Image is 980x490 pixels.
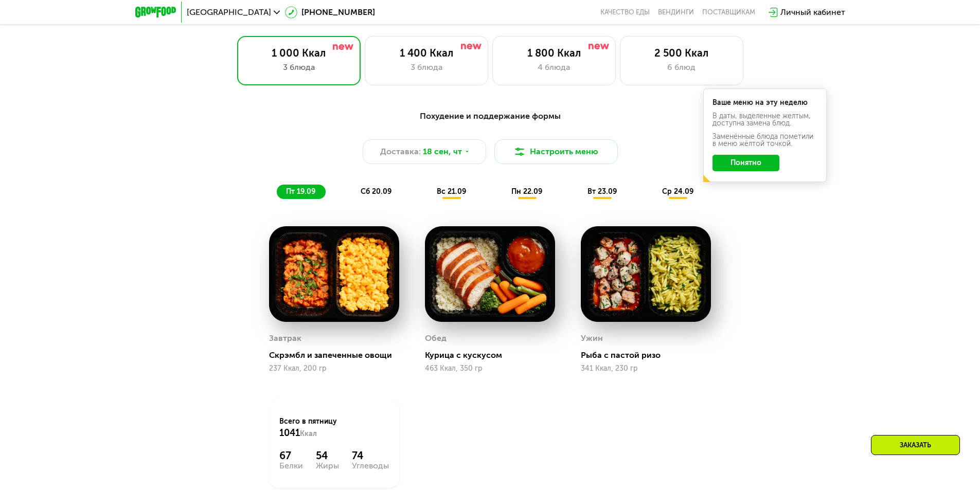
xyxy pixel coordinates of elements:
[631,47,733,59] div: 2 500 Ккал
[269,365,399,373] div: 237 Ккал, 200 гр
[662,187,693,196] span: ср 24.09
[376,47,477,59] div: 1 400 Ккал
[581,350,719,360] div: Рыба с пастой ризо
[587,187,617,196] span: вт 23.09
[361,187,391,196] span: сб 20.09
[437,187,466,196] span: вс 21.09
[494,139,618,164] button: Настроить меню
[269,350,407,360] div: Скрэмбл и запеченные овощи
[581,365,711,373] div: 341 Ккал, 230 гр
[631,61,733,74] div: 6 блюд
[658,8,694,16] a: Вендинги
[376,61,477,74] div: 3 блюда
[511,187,542,196] span: пн 22.09
[248,61,350,74] div: 3 блюда
[712,133,817,148] div: Заменённые блюда пометили в меню жёлтой точкой.
[581,331,603,346] div: Ужин
[186,110,795,123] div: Похудение и поддержание формы
[425,331,447,346] div: Обед
[503,47,605,59] div: 1 800 Ккал
[780,6,845,19] div: Личный кабинет
[871,435,960,455] div: Заказать
[279,416,389,439] div: Всего в пятницу
[279,427,300,439] span: 1041
[712,155,779,171] button: Понятно
[286,187,315,196] span: пт 19.09
[702,8,755,16] div: поставщикам
[712,99,817,106] div: Ваше меню на эту неделю
[380,146,421,158] span: Доставка:
[187,8,271,16] span: [GEOGRAPHIC_DATA]
[423,146,462,158] span: 18 сен, чт
[300,429,317,438] span: Ккал
[279,462,303,470] div: Белки
[248,47,350,59] div: 1 000 Ккал
[316,449,339,462] div: 54
[600,8,650,16] a: Качество еды
[503,61,605,74] div: 4 блюда
[425,350,563,360] div: Курица с кускусом
[279,449,303,462] div: 67
[425,365,555,373] div: 463 Ккал, 350 гр
[285,6,375,19] a: [PHONE_NUMBER]
[269,331,301,346] div: Завтрак
[352,462,389,470] div: Углеводы
[352,449,389,462] div: 74
[316,462,339,470] div: Жиры
[712,113,817,127] div: В даты, выделенные желтым, доступна замена блюд.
